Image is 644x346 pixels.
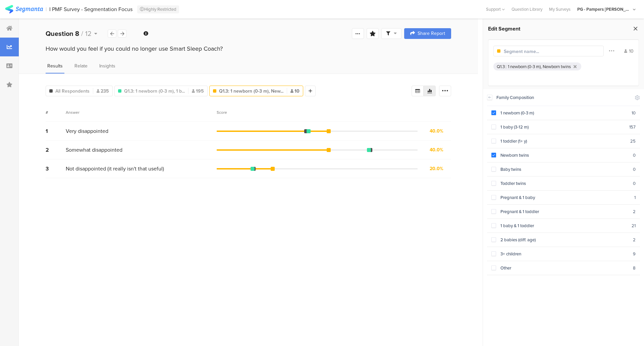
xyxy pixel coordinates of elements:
div: 1 baby (3-12 m) [496,124,629,130]
div: 1 newborn (0-3 m), Newborn twins [508,63,571,70]
div: Family Composition [496,94,631,101]
div: | [46,5,47,13]
div: 0 [633,166,636,172]
a: My Surveys [546,6,574,12]
div: 3+ children [496,251,633,257]
div: 1 [46,127,66,135]
span: 235 [97,88,109,95]
div: 20.0% [430,165,443,172]
div: Newborn twins [496,152,633,158]
span: / [81,29,83,39]
input: Segment name... [504,48,562,55]
div: 0 [633,152,636,158]
div: 1 toddler (1+ y) [496,138,630,144]
div: 3 [46,165,66,172]
div: 10 [632,110,636,116]
div: 10 [624,48,634,55]
span: 195 [192,88,204,95]
div: Q1.3 [497,63,505,70]
div: Answer [66,109,79,115]
div: 40.0% [430,128,443,135]
b: Question 8 [46,29,79,39]
div: # [46,109,66,115]
span: Relate [74,62,88,69]
span: All Respondents [55,88,90,95]
div: 1 baby & 1 toddler [496,223,632,229]
div: Pregnant & 1 baby [496,194,634,201]
div: Score [217,109,231,115]
span: Q1.3: 1 newborn (0-3 m), 1 b... [124,88,185,95]
img: segmanta logo [5,5,43,13]
span: 10 [290,88,300,95]
div: Highly Restricted [137,5,179,13]
span: Insights [99,62,115,69]
div: Toddler twins [496,180,633,187]
div: Support [486,4,505,14]
span: Edit Segment [488,25,520,33]
span: Not disappointed (it really isn't that useful) [66,165,164,172]
div: How would you feel if you could no longer use Smart Sleep Coach? [46,44,451,53]
div: Baby twins [496,166,633,172]
div: 21 [632,223,636,229]
div: 0 [633,180,636,187]
span: 12 [85,29,92,39]
div: 157 [629,124,636,130]
div: Pregnant & 1 toddler [496,208,633,215]
span: Q1.3: 1 newborn (0-3 m), New... [219,88,283,95]
span: Results [47,62,63,69]
div: : [505,63,508,70]
span: Share Report [418,31,445,36]
div: I PMF Survey - Segmentation Focus [49,6,132,12]
span: Somewhat disappointed [66,146,122,154]
span: Very disappointed [66,127,108,135]
div: Other [496,265,633,271]
div: 2 [633,208,636,215]
div: 9 [633,251,636,257]
div: 25 [630,138,636,144]
div: 8 [633,265,636,271]
div: 1 newborn (0-3 m) [496,110,632,116]
div: PG - Pampers [PERSON_NAME] [577,6,631,12]
div: 2 babies (diff. age) [496,237,633,243]
div: 2 [633,237,636,243]
a: Question Library [508,6,546,12]
div: 1 [634,194,636,201]
div: 40.0% [430,146,443,153]
div: 2 [46,146,66,154]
